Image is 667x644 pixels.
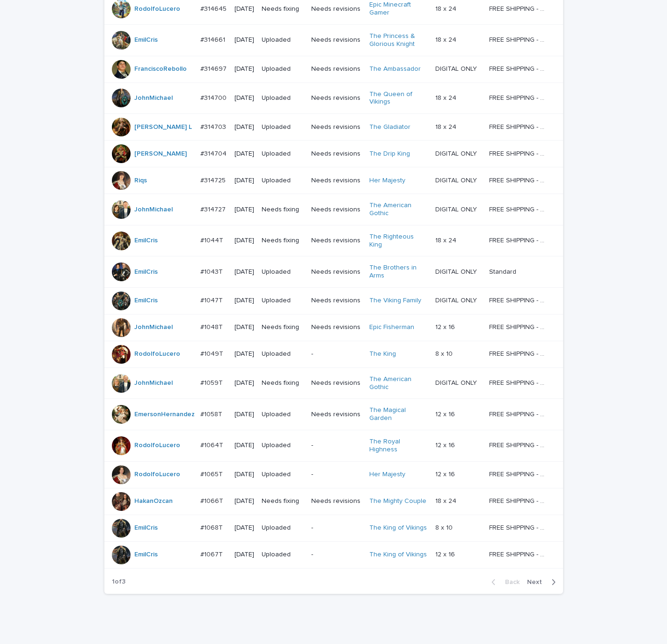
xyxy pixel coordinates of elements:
[262,123,304,131] p: Uploaded
[489,235,550,245] p: FREE SHIPPING - preview in 1-2 business days, after your approval delivery will take 5-10 b.d.
[134,268,158,276] a: EmilCris
[369,202,428,217] a: The American Gothic
[369,150,410,158] a: The Drip King
[235,123,254,131] p: [DATE]
[369,375,428,391] a: The American Gothic
[235,150,254,158] p: [DATE]
[200,495,225,505] p: #1066T
[262,411,304,419] p: Uploaded
[200,175,227,185] p: #314725
[435,204,479,214] p: DIGITAL ONLY
[435,348,454,358] p: 8 x 10
[369,471,405,479] a: Her Majesty
[200,204,227,214] p: #314727
[235,323,254,331] p: [DATE]
[200,469,225,479] p: #1065T
[311,297,361,305] p: Needs revisions
[262,323,304,331] p: Needs fixing
[134,297,158,305] a: EmilCris
[435,409,457,419] p: 12 x 16
[262,471,304,479] p: Uploaded
[200,235,225,245] p: #1044T
[200,348,225,358] p: #1049T
[200,63,228,73] p: #314697
[523,578,563,586] button: Next
[311,123,361,131] p: Needs revisions
[104,461,563,488] tr: RodolfoLucero #1065T#1065T [DATE]Uploaded-Her Majesty 12 x 1612 x 16 FREE SHIPPING - preview in 1...
[200,522,225,532] p: #1068T
[104,341,563,367] tr: RodolfoLucero #1049T#1049T [DATE]Uploaded-The King 8 x 108 x 10 FREE SHIPPING - preview in 1-2 bu...
[489,63,550,73] p: FREE SHIPPING - preview in 1-2 business days, after your approval delivery will take 5-10 b.d.
[200,322,225,331] p: #1048T
[104,141,563,167] tr: [PERSON_NAME] #314704#314704 [DATE]UploadedNeeds revisionsThe Drip King DIGITAL ONLYDIGITAL ONLY ...
[435,34,458,44] p: 18 x 24
[311,471,361,479] p: -
[104,399,563,430] tr: EmersonHernandez #1058T#1058T [DATE]UploadedNeeds revisionsThe Magical Garden 12 x 1612 x 16 FREE...
[104,225,563,256] tr: EmilCris #1044T#1044T [DATE]Needs fixingNeeds revisionsThe Righteous King 18 x 2418 x 24 FREE SHI...
[435,266,479,276] p: DIGITAL ONLY
[134,150,187,158] a: [PERSON_NAME]
[369,406,428,422] a: The Magical Garden
[104,541,563,568] tr: EmilCris #1067T#1067T [DATE]Uploaded-The King of Vikings 12 x 1612 x 16 FREE SHIPPING - preview i...
[200,440,225,449] p: #1064T
[311,36,361,44] p: Needs revisions
[262,94,304,102] p: Uploaded
[489,295,550,305] p: FREE SHIPPING - preview in 1-2 business days, after your approval delivery will take 5-10 b.d.
[435,235,458,245] p: 18 x 24
[489,3,550,13] p: FREE SHIPPING - preview in 1-2 business days, after your approval delivery will take 5-10 b.d.
[369,350,396,358] a: The King
[489,92,550,102] p: FREE SHIPPING - preview in 1-2 business days, after your approval delivery will take 5-10 b.d.
[200,549,225,559] p: #1067T
[489,348,550,358] p: FREE SHIPPING - preview in 1-2 business days, after your approval delivery will take 5-10 b.d.
[435,469,457,479] p: 12 x 16
[489,522,550,532] p: FREE SHIPPING - preview in 1-2 business days, after your approval delivery will take 5-10 b.d.
[369,32,428,48] a: The Princess & Glorious Knight
[104,314,563,341] tr: JohnMichael #1048T#1048T [DATE]Needs fixingNeeds revisionsEpic Fisherman 12 x 1612 x 16 FREE SHIP...
[134,323,173,331] a: JohnMichael
[104,287,563,314] tr: EmilCris #1047T#1047T [DATE]UploadedNeeds revisionsThe Viking Family DIGITAL ONLYDIGITAL ONLY FRE...
[134,206,173,214] a: JohnMichael
[489,121,550,131] p: FREE SHIPPING - preview in 1-2 business days, after your approval delivery will take 5-10 b.d.
[311,177,361,185] p: Needs revisions
[262,237,304,245] p: Needs fixing
[369,233,428,249] a: The Righteous King
[200,121,228,131] p: #314703
[489,204,550,214] p: FREE SHIPPING - preview in 1-2 business days, after your approval delivery will take 5-10 b.d.
[262,36,304,44] p: Uploaded
[489,148,550,158] p: FREE SHIPPING - preview in 1-2 business days, after your approval delivery will take 5-10 b.d.
[200,3,228,13] p: #314645
[134,123,192,131] a: [PERSON_NAME] L
[235,411,254,419] p: [DATE]
[134,65,187,73] a: FranciscoRebollo
[435,63,479,73] p: DIGITAL ONLY
[235,497,254,505] p: [DATE]
[235,206,254,214] p: [DATE]
[435,175,479,185] p: DIGITAL ONLY
[369,177,405,185] a: Her Majesty
[527,579,548,585] span: Next
[200,377,225,387] p: #1059T
[235,94,254,102] p: [DATE]
[235,65,254,73] p: [DATE]
[489,34,550,44] p: FREE SHIPPING - preview in 1-2 business days, after your approval delivery will take 5-10 b.d.
[134,36,158,44] a: EmilCris
[489,266,518,276] p: Standard
[235,36,254,44] p: [DATE]
[200,92,228,102] p: #314700
[134,471,180,479] a: RodolfoLucero
[435,440,457,449] p: 12 x 16
[262,350,304,358] p: Uploaded
[435,121,458,131] p: 18 x 24
[262,524,304,532] p: Uploaded
[435,377,479,387] p: DIGITAL ONLY
[262,65,304,73] p: Uploaded
[311,411,361,419] p: Needs revisions
[104,56,563,82] tr: FranciscoRebollo #314697#314697 [DATE]UploadedNeeds revisionsThe Ambassador DIGITAL ONLYDIGITAL O...
[200,266,225,276] p: #1043T
[235,471,254,479] p: [DATE]
[235,177,254,185] p: [DATE]
[311,237,361,245] p: Needs revisions
[134,237,158,245] a: EmilCris
[104,570,133,593] p: 1 of 3
[369,297,421,305] a: The Viking Family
